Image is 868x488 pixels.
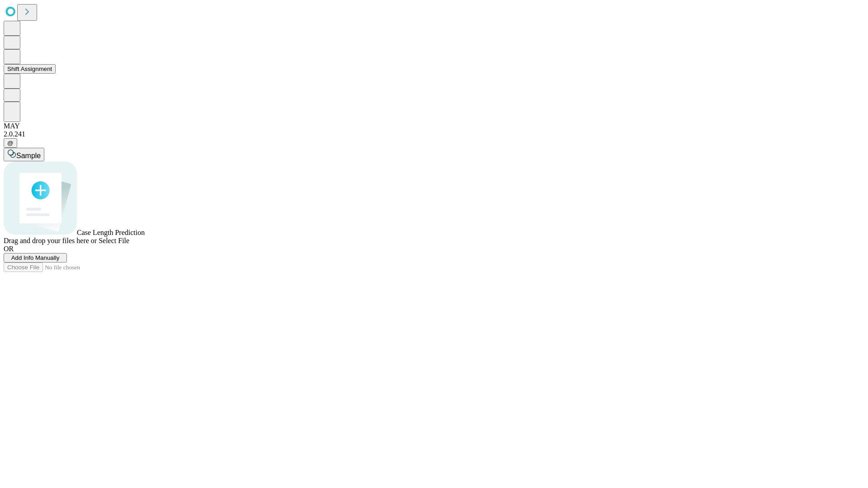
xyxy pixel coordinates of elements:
[4,64,56,74] button: Shift Assignment
[4,237,97,244] span: Drag and drop your files here or
[16,152,41,160] span: Sample
[4,253,67,263] button: Add Info Manually
[4,122,864,130] div: MAY
[77,229,145,236] span: Case Length Prediction
[4,148,44,161] button: Sample
[4,138,17,148] button: @
[99,237,129,244] span: Select File
[4,245,14,253] span: OR
[4,130,864,138] div: 2.0.241
[11,254,60,261] span: Add Info Manually
[7,140,14,146] span: @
